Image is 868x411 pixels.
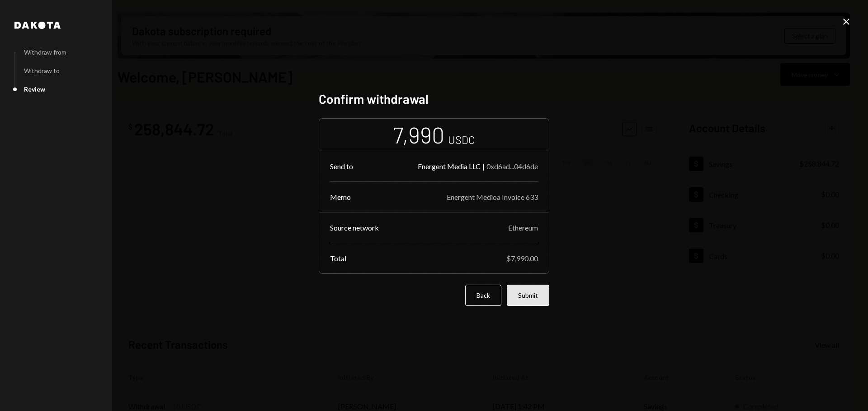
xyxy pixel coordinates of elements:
[24,67,60,74] div: Withdraw to
[506,254,538,263] div: $7,990.00
[330,223,379,232] div: Source network
[24,85,45,93] div: Review
[330,254,346,263] div: Total
[486,162,538,171] div: 0xd6ad...04d6de
[393,120,444,149] div: 7,990
[330,162,353,171] div: Send to
[447,193,538,201] div: Energent Medioa Invoice 633
[418,162,481,171] div: Energent Media LLC
[508,223,538,232] div: Ethereum
[448,132,475,147] div: USDC
[24,48,66,56] div: Withdraw from
[482,162,485,171] div: |
[319,90,549,108] h2: Confirm withdrawal
[507,285,549,306] button: Submit
[330,193,351,201] div: Memo
[465,285,501,306] button: Back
